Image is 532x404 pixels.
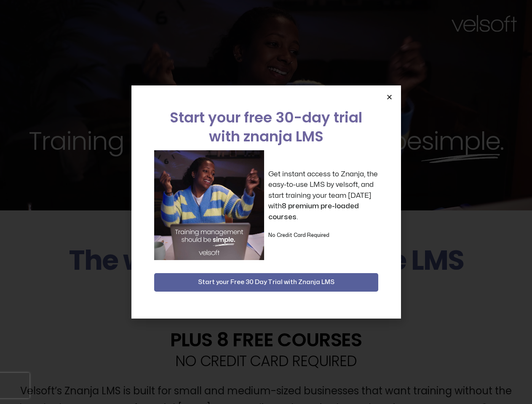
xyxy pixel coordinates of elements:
[154,150,264,260] img: a woman sitting at her laptop dancing
[268,169,378,223] p: Get instant access to Znanja, the easy-to-use LMS by velsoft, and start training your team [DATE]...
[198,277,334,287] span: Start your Free 30 Day Trial with Znanja LMS
[268,202,359,221] strong: 8 premium pre-loaded courses
[154,108,378,146] h2: Start your free 30-day trial with znanja LMS
[154,273,378,292] button: Start your Free 30 Day Trial with Znanja LMS
[268,233,329,238] strong: No Credit Card Required
[386,94,393,100] a: Close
